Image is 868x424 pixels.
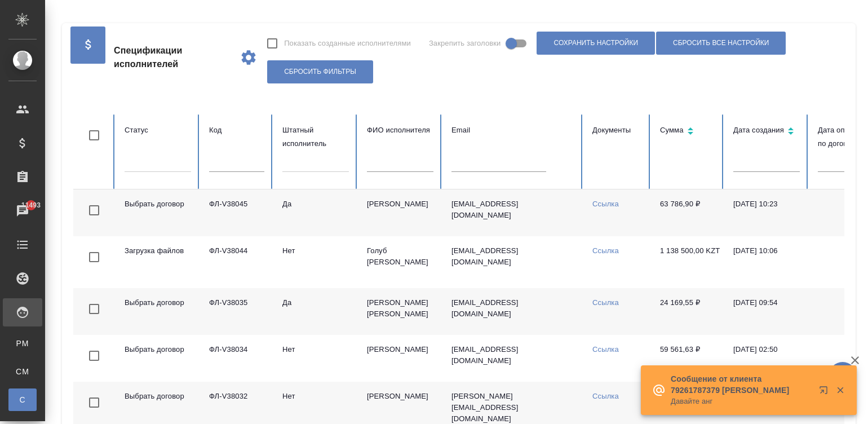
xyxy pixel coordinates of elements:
button: Сохранить настройки [537,32,655,55]
td: Да [273,189,358,236]
a: 11493 [3,197,42,225]
span: Сбросить фильтры [284,67,356,77]
button: Открыть в новой вкладке [812,379,839,406]
td: Загрузка файлов [116,236,200,288]
td: Выбрать договор [116,335,200,382]
a: CM [8,360,37,383]
span: Спецификации исполнителей [114,44,231,71]
td: [PERSON_NAME] [358,189,442,236]
div: Email [451,123,574,137]
p: Сообщение от клиента 79261787379 [PERSON_NAME] [671,373,812,396]
td: [PERSON_NAME] [358,335,442,382]
td: 59 561,63 ₽ [651,335,724,382]
span: С [14,394,31,405]
span: Toggle Row Selected [82,297,106,321]
td: [DATE] 10:06 [724,236,809,288]
span: Закрепить заголовки [429,38,501,49]
a: Ссылка [592,345,619,354]
td: Выбрать договор [116,189,200,236]
span: 11493 [15,200,47,211]
td: ФЛ-V38034 [200,335,273,382]
div: Сортировка [733,123,800,140]
td: [PERSON_NAME] [PERSON_NAME] [358,288,442,335]
button: 🙏 [829,362,857,390]
div: ФИО исполнителя [367,123,433,137]
p: Давайте анг [671,396,812,407]
td: 63 786,90 ₽ [651,189,724,236]
td: ФЛ-V38035 [200,288,273,335]
td: 24 169,55 ₽ [651,288,724,335]
td: [EMAIL_ADDRESS][DOMAIN_NAME] [442,236,583,288]
a: Ссылка [592,200,619,208]
td: [EMAIL_ADDRESS][DOMAIN_NAME] [442,335,583,382]
span: Сохранить настройки [553,38,638,48]
td: ФЛ-V38045 [200,189,273,236]
td: [EMAIL_ADDRESS][DOMAIN_NAME] [442,288,583,335]
td: 1 138 500,00 KZT [651,236,724,288]
td: [EMAIL_ADDRESS][DOMAIN_NAME] [442,189,583,236]
button: Сбросить все настройки [656,32,786,55]
div: Статус [125,123,191,137]
td: Да [273,288,358,335]
span: Toggle Row Selected [82,198,106,222]
td: [DATE] 09:54 [724,288,809,335]
span: PM [14,338,31,349]
span: CM [14,366,31,377]
button: Закрыть [829,385,852,395]
span: Toggle Row Selected [82,391,106,414]
span: Сбросить все настройки [673,38,769,48]
td: Нет [273,236,358,288]
td: [DATE] 10:23 [724,189,809,236]
div: Код [209,123,264,137]
a: PM [8,332,37,355]
a: Ссылка [592,298,619,307]
td: Голуб [PERSON_NAME] [358,236,442,288]
div: Документы [592,123,642,137]
td: Выбрать договор [116,288,200,335]
span: Toggle Row Selected [82,245,106,269]
span: Показать созданные исполнителями [284,38,411,49]
a: Ссылка [592,246,619,255]
span: Toggle Row Selected [82,344,106,368]
td: [DATE] 02:50 [724,335,809,382]
a: С [8,388,37,411]
td: Нет [273,335,358,382]
a: Ссылка [592,392,619,400]
div: Штатный исполнитель [282,123,349,151]
div: Сортировка [660,123,715,140]
button: Сбросить фильтры [267,60,373,83]
td: ФЛ-V38044 [200,236,273,288]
